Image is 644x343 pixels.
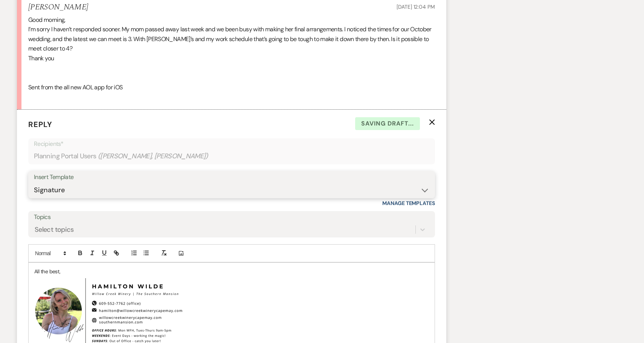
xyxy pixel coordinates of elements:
[35,225,74,235] div: Select topics
[382,200,435,207] a: Manage Templates
[34,139,429,149] p: Recipients*
[355,117,420,130] span: Saving draft...
[98,151,209,161] span: ( [PERSON_NAME], [PERSON_NAME] )
[397,3,435,10] span: [DATE] 12:04 PM
[28,15,435,102] div: Good morning, I’m sorry I haven’t responded sooner. My mom passed away last week and we been busy...
[34,267,429,276] p: All the best,
[28,3,88,12] h5: [PERSON_NAME]
[34,149,429,164] div: Planning Portal Users
[28,119,52,129] span: Reply
[34,212,429,223] label: Topics
[34,172,429,183] div: Insert Template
